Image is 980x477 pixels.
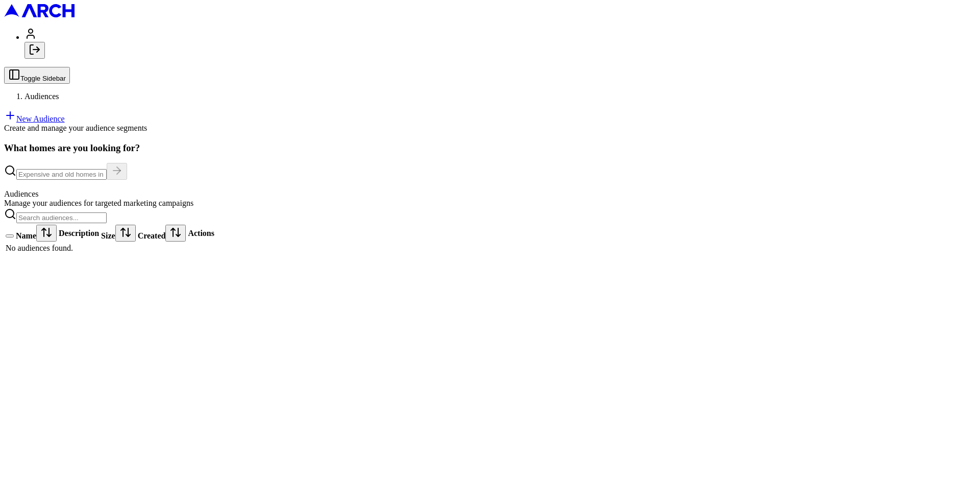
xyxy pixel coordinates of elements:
[16,212,107,223] input: Search audiences...
[138,225,186,242] div: Created
[4,92,976,101] nav: breadcrumb
[16,225,57,242] div: Name
[20,75,66,82] span: Toggle Sidebar
[101,225,136,242] div: Size
[4,189,976,199] div: Audiences
[16,169,107,180] input: Expensive and old homes in greater SF Bay Area
[4,124,976,133] div: Create and manage your audience segments
[5,243,215,253] td: No audiences found.
[24,42,45,59] button: Log out
[4,114,65,123] a: New Audience
[4,199,976,208] div: Manage your audiences for targeted marketing campaigns
[58,224,100,242] th: Description
[187,224,215,242] th: Actions
[4,142,976,154] h3: What homes are you looking for?
[24,92,59,101] span: Audiences
[4,67,70,84] button: Toggle Sidebar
